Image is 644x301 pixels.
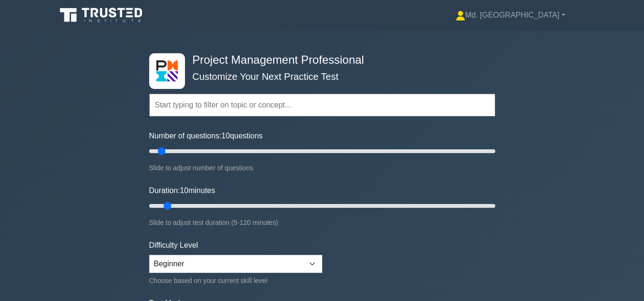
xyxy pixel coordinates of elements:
span: 10 [222,132,230,140]
h4: Project Management Professional [189,53,449,67]
a: Md. [GEOGRAPHIC_DATA] [433,6,588,25]
label: Number of questions: questions [149,130,263,142]
span: 10 [180,186,188,194]
label: Difficulty Level [149,240,198,251]
div: Slide to adjust test duration (5-120 minutes) [149,217,495,228]
label: Duration: minutes [149,185,215,196]
div: Slide to adjust number of questions [149,162,495,174]
input: Start typing to filter on topic or concept... [149,94,495,117]
div: Choose based on your current skill level [149,275,322,286]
